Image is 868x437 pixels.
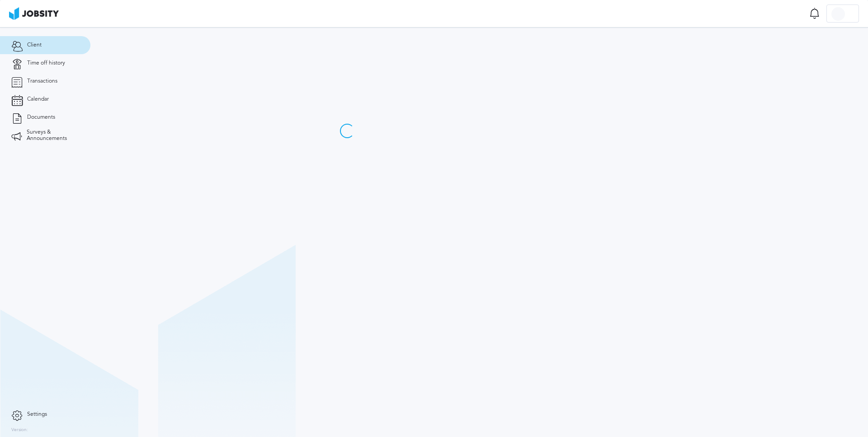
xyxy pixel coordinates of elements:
span: Surveys & Announcements [27,129,79,142]
label: Version: [11,428,28,433]
img: ab4bad089aa723f57921c736e9817d99.png [9,7,59,20]
span: Client [27,42,42,48]
span: Calendar [27,96,49,102]
span: Documents [27,114,55,121]
span: Settings [27,411,47,418]
span: Time off history [27,60,65,66]
span: Transactions [27,78,57,84]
